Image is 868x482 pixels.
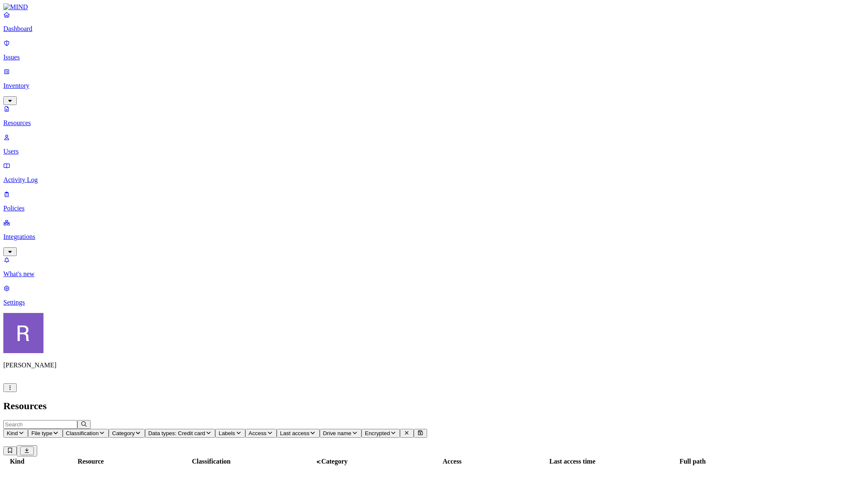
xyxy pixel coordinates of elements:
p: What's new [3,270,865,278]
span: Category [112,430,135,436]
p: Policies [3,205,865,212]
div: Full path [634,458,752,465]
input: Search [3,420,77,429]
a: Integrations [3,219,865,255]
img: MIND [3,3,28,11]
a: Settings [3,285,865,306]
a: Resources [3,105,865,127]
p: Dashboard [3,25,865,33]
span: Drive name [323,430,351,436]
p: Resources [3,119,865,127]
div: Access [393,458,512,465]
div: Classification [152,458,271,465]
div: Last access time [513,458,632,465]
p: Inventory [3,82,865,90]
a: What's new [3,256,865,278]
p: Activity Log [3,176,865,184]
span: Classification [66,430,99,436]
span: Encrypted [365,430,390,436]
div: Kind [5,458,30,465]
span: File type [31,430,52,436]
span: Data types: Credit card [148,430,205,436]
span: Kind [7,430,18,436]
p: Users [3,148,865,155]
p: Integrations [3,233,865,241]
span: Category [321,458,348,465]
a: Users [3,133,865,155]
span: Access [249,430,267,436]
a: Issues [3,39,865,61]
div: Resource [31,458,150,465]
span: Labels [219,430,235,436]
a: Dashboard [3,11,865,33]
p: [PERSON_NAME] [3,361,865,369]
h2: Resources [3,400,865,412]
a: Policies [3,190,865,212]
span: Last access [280,430,309,436]
p: Issues [3,54,865,61]
a: MIND [3,3,865,11]
p: Settings [3,299,865,306]
a: Activity Log [3,162,865,184]
img: Rich Thompson [3,313,43,353]
a: Inventory [3,68,865,104]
